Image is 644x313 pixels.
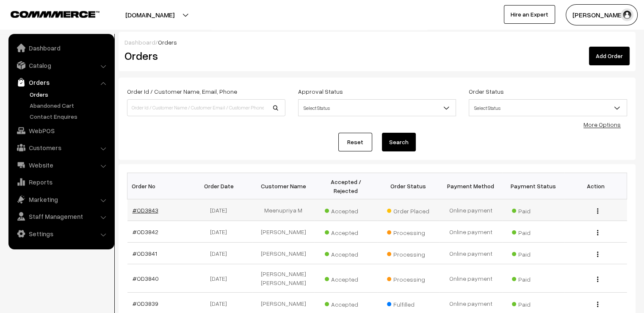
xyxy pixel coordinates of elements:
[315,173,377,199] th: Accepted / Rejected
[11,75,111,90] a: Orders
[190,264,252,293] td: [DATE]
[11,140,111,155] a: Customers
[11,174,111,190] a: Reports
[439,173,502,199] th: Payment Method
[377,173,440,199] th: Order Status
[583,121,621,128] a: More Options
[387,298,429,309] span: Fulfilled
[589,47,630,65] a: Add Order
[325,204,367,215] span: Accepted
[504,5,555,24] a: Hire an Expert
[597,302,598,307] img: Menu
[298,87,343,96] label: Approval Status
[124,38,630,47] div: /
[127,173,190,199] th: Order No
[439,221,502,243] td: Online payment
[338,133,372,151] a: Reset
[28,101,111,110] a: Abandoned Cart
[11,192,111,207] a: Marketing
[597,230,598,235] img: Menu
[512,226,554,237] span: Paid
[11,8,85,19] a: COMMMERCE
[439,199,502,221] td: Online payment
[439,243,502,264] td: Online payment
[566,4,638,25] button: [PERSON_NAME]
[11,123,111,138] a: WebPOS
[252,221,315,243] td: [PERSON_NAME]
[133,207,158,214] a: #OD3843
[11,226,111,241] a: Settings
[190,173,252,199] th: Order Date
[252,173,315,199] th: Customer Name
[298,99,456,116] span: Select Status
[190,243,252,264] td: [DATE]
[11,40,111,56] a: Dashboard
[597,208,598,214] img: Menu
[127,87,237,96] label: Order Id / Customer Name, Email, Phone
[252,199,315,221] td: Meenupriya M
[439,264,502,293] td: Online payment
[512,248,554,259] span: Paid
[124,49,285,62] h2: Orders
[387,248,429,259] span: Processing
[564,173,627,199] th: Action
[469,87,504,96] label: Order Status
[124,39,155,46] a: Dashboard
[133,300,158,307] a: #OD3839
[133,250,157,257] a: #OD3841
[512,273,554,284] span: Paid
[387,204,429,215] span: Order Placed
[11,11,100,17] img: COMMMERCE
[469,99,627,116] span: Select Status
[28,90,111,99] a: Orders
[502,173,565,199] th: Payment Status
[325,226,367,237] span: Accepted
[325,298,367,309] span: Accepted
[325,273,367,284] span: Accepted
[28,112,111,121] a: Contact Enquires
[96,4,204,25] button: [DOMAIN_NAME]
[133,275,159,282] a: #OD3840
[387,273,429,284] span: Processing
[190,199,252,221] td: [DATE]
[158,39,177,46] span: Orders
[252,264,315,293] td: [PERSON_NAME] [PERSON_NAME]
[512,204,554,215] span: Paid
[512,298,554,309] span: Paid
[469,101,627,115] span: Select Status
[597,252,598,257] img: Menu
[127,99,285,116] input: Order Id / Customer Name / Customer Email / Customer Phone
[11,58,111,73] a: Catalog
[299,101,456,115] span: Select Status
[621,8,633,21] img: user
[11,157,111,173] a: Website
[252,243,315,264] td: [PERSON_NAME]
[11,209,111,224] a: Staff Management
[387,226,429,237] span: Processing
[325,248,367,259] span: Accepted
[597,277,598,282] img: Menu
[382,133,416,151] button: Search
[133,228,158,235] a: #OD3842
[190,221,252,243] td: [DATE]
